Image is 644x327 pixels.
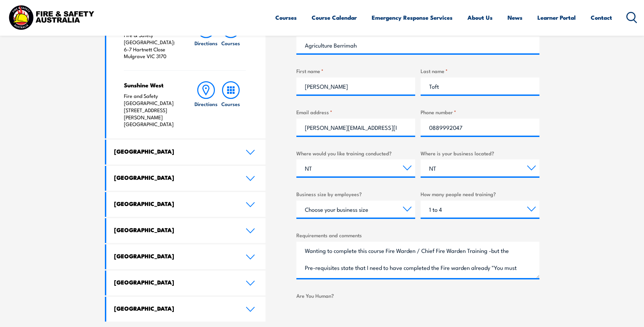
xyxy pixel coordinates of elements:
[296,149,415,157] label: Where would you like training conducted?
[114,305,236,312] h4: [GEOGRAPHIC_DATA]
[106,297,266,322] a: [GEOGRAPHIC_DATA]
[296,67,415,75] label: First name
[591,8,612,27] a: Contact
[106,192,266,217] a: [GEOGRAPHIC_DATA]
[421,108,539,116] label: Phone number
[312,8,357,27] a: Course Calendar
[508,8,522,27] a: News
[296,231,539,239] label: Requirements and comments
[219,20,243,60] a: Courses
[372,8,453,27] a: Emergency Response Services
[221,39,240,47] h6: Courses
[114,226,236,234] h4: [GEOGRAPHIC_DATA]
[114,252,236,260] h4: [GEOGRAPHIC_DATA]
[106,271,266,295] a: [GEOGRAPHIC_DATA]
[421,149,539,157] label: Where is your business located?
[221,100,240,107] h6: Courses
[275,8,297,27] a: Courses
[124,32,181,60] p: Fire & Safety [GEOGRAPHIC_DATA]: 6-7 Hartnett Close Mulgrave VIC 3170
[195,100,218,107] h6: Directions
[421,190,539,198] label: How many people need training?
[219,81,243,128] a: Courses
[124,92,181,128] p: Fire and Safety [GEOGRAPHIC_DATA] [STREET_ADDRESS][PERSON_NAME] [GEOGRAPHIC_DATA]
[114,200,236,207] h4: [GEOGRAPHIC_DATA]
[296,190,415,198] label: Business size by employees?
[114,174,236,181] h4: [GEOGRAPHIC_DATA]
[296,292,539,299] label: Are You Human?
[106,140,266,165] a: [GEOGRAPHIC_DATA]
[106,244,266,269] a: [GEOGRAPHIC_DATA]
[195,39,218,47] h6: Directions
[194,81,218,128] a: Directions
[106,166,266,191] a: [GEOGRAPHIC_DATA]
[467,8,493,27] a: About Us
[537,8,576,27] a: Learner Portal
[114,148,236,155] h4: [GEOGRAPHIC_DATA]
[421,67,539,75] label: Last name
[106,218,266,243] a: [GEOGRAPHIC_DATA]
[194,20,218,60] a: Directions
[114,278,236,286] h4: [GEOGRAPHIC_DATA]
[124,81,181,89] h4: Sunshine West
[296,108,415,116] label: Email address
